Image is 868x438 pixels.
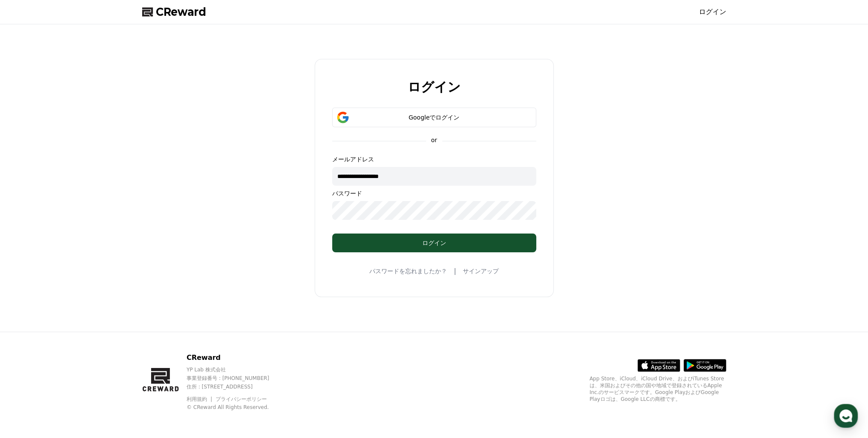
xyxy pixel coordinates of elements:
[71,284,96,291] span: Messages
[3,271,56,292] a: Home
[332,108,536,127] button: Googleでログイン
[408,80,461,94] h2: ログイン
[187,396,213,402] a: 利用規約
[345,113,524,122] div: Googleでログイン
[187,366,286,373] p: YP Lab 株式会社
[332,155,536,164] p: メールアドレス
[454,266,456,276] span: |
[332,234,536,252] button: ログイン
[56,271,110,292] a: Messages
[699,7,726,17] a: ログイン
[187,375,286,382] p: 事業登録番号 : [PHONE_NUMBER]
[216,396,267,402] a: プライバシーポリシー
[426,136,442,144] p: or
[142,5,206,19] a: CReward
[332,189,536,198] p: パスワード
[110,271,164,292] a: Settings
[463,267,499,275] a: サインアップ
[126,283,147,290] span: Settings
[187,353,286,363] p: CReward
[369,267,447,275] a: パスワードを忘れましたか？
[590,375,726,403] p: App Store、iCloud、iCloud Drive、およびiTunes Storeは、米国およびその他の国や地域で登録されているApple Inc.のサービスマークです。Google P...
[156,5,206,19] span: CReward
[349,239,519,247] div: ログイン
[187,404,286,411] p: © CReward All Rights Reserved.
[187,383,286,390] p: 住所 : [STREET_ADDRESS]
[22,283,37,290] span: Home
